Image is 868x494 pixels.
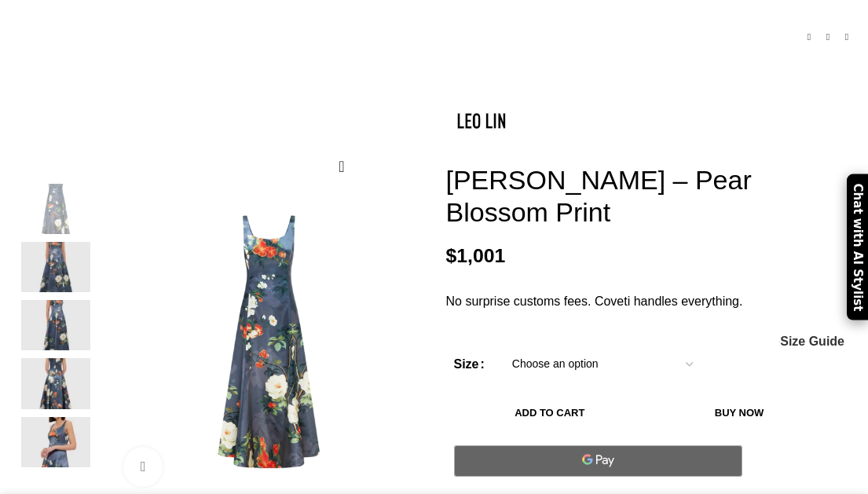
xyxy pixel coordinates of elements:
[446,245,506,266] bdi: 1,001
[454,445,742,477] button: Pay with GPay
[454,354,485,375] label: Size
[454,397,646,430] button: Add to cart
[837,27,856,46] a: Next product
[8,184,104,234] img: Charlotte Maxi Dress - Pear Blossom Print
[446,164,857,229] h1: [PERSON_NAME] – Pear Blossom Print
[8,358,104,408] img: Charlotte Maxi Dress - Pear Blossom Print
[800,27,819,46] a: Previous product
[446,86,517,156] img: Leo Lin
[654,397,825,430] button: Buy now
[451,485,745,487] iframe: Secure payment input frame
[779,335,844,348] a: Size Guide
[8,417,104,467] img: leo lin clothing
[446,245,457,266] span: $
[446,291,857,312] p: No surprise customs fees. Coveti handles everything.
[8,300,104,350] img: leo lin dresses
[8,242,104,292] img: leo lin dress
